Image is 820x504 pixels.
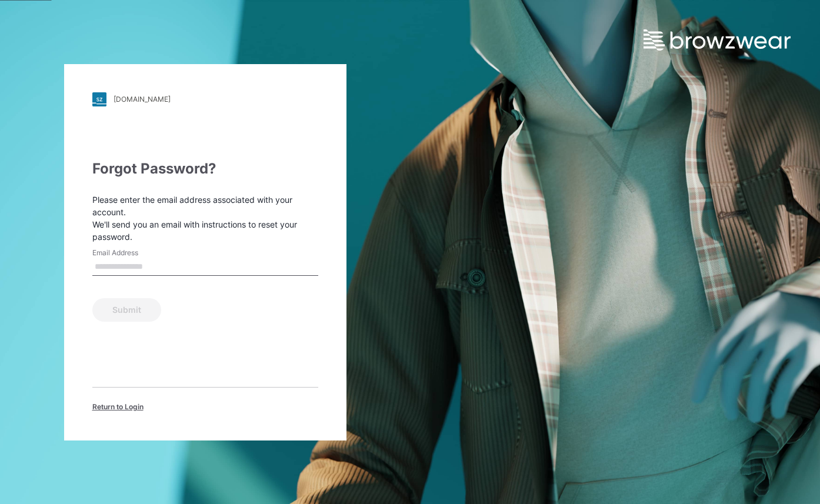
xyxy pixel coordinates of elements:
div: [DOMAIN_NAME] [114,95,171,104]
span: Return to Login [92,402,144,412]
label: Email Address [92,248,175,258]
a: [DOMAIN_NAME] [92,92,318,106]
img: browzwear-logo.e42bd6dac1945053ebaf764b6aa21510.svg [644,29,791,51]
p: Please enter the email address associated with your account. We'll send you an email with instruc... [92,193,318,243]
div: Forgot Password? [92,158,318,179]
img: stylezone-logo.562084cfcfab977791bfbf7441f1a819.svg [92,92,106,106]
